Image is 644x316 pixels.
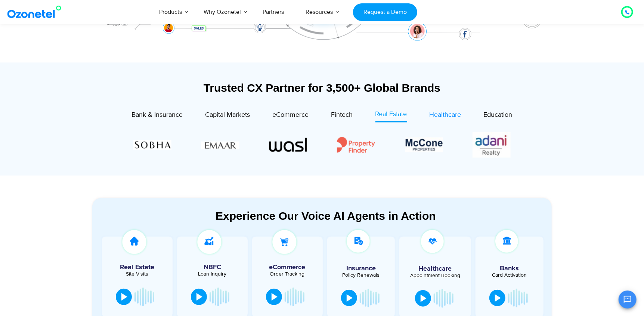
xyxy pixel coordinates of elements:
[273,111,309,119] span: eCommerce
[375,109,407,122] a: Real Estate
[92,81,552,94] div: Trusted CX Partner for 3,500+ Global Brands
[106,264,169,271] h5: Real Estate
[331,111,353,119] span: Fintech
[405,273,465,278] div: Appointment Booking
[273,109,309,122] a: eCommerce
[181,264,244,271] h5: NBFC
[205,109,250,122] a: Capital Markets
[484,111,513,119] span: Education
[331,273,391,278] div: Policy Renewals
[405,265,465,272] h5: Healthcare
[256,271,319,277] div: Order Tracking
[132,109,183,122] a: Bank & Insurance
[106,271,169,277] div: Site Visits
[331,265,391,272] h5: Insurance
[331,109,353,122] a: Fintech
[205,111,250,119] span: Capital Markets
[619,291,637,309] button: Open chat
[375,110,407,118] span: Real Estate
[181,271,244,277] div: Loan Inquiry
[132,111,183,119] span: Bank & Insurance
[479,273,540,278] div: Card Activation
[484,109,513,122] a: Education
[100,209,552,222] div: Experience Our Voice AI Agents in Action
[353,3,417,21] a: Request a Demo
[479,265,540,272] h5: Banks
[430,109,461,122] a: Healthcare
[256,264,319,271] h5: eCommerce
[430,111,461,119] span: Healthcare
[133,130,511,159] div: Image Carousel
